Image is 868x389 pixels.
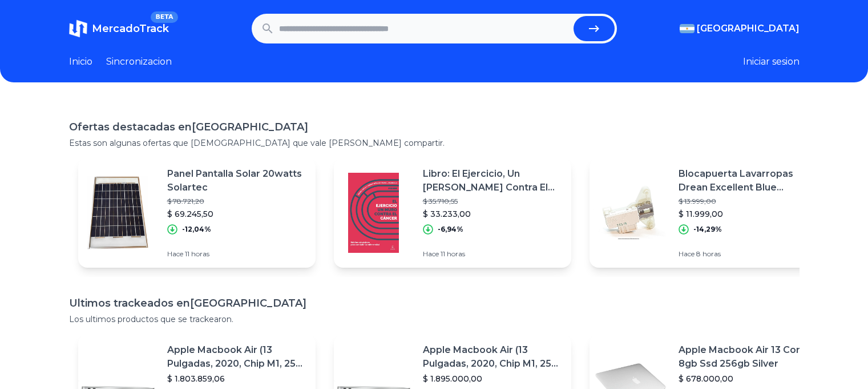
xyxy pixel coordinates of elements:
p: Apple Macbook Air (13 Pulgadas, 2020, Chip M1, 256 Gb De Ssd, 8 Gb De Ram) - Plata [423,343,562,371]
a: Sincronizacion [106,55,172,69]
img: Argentina [680,24,695,33]
span: [GEOGRAPHIC_DATA] [697,22,800,35]
p: $ 69.245,50 [167,208,306,220]
img: Featured image [78,173,158,253]
p: -14,29% [693,225,722,234]
span: MercadoTrack [92,22,169,35]
button: Iniciar sesion [743,55,800,69]
p: Hace 8 horas [679,249,818,259]
a: MercadoTrackBETA [69,19,169,38]
p: Los ultimos productos que se trackearon. [69,313,800,325]
span: BETA [151,11,177,23]
a: Featured imageLibro: El Ejercicio, Un [PERSON_NAME] Contra El Cáncer. Vv.aa.. Espas$ 35.710,55$ 3... [334,158,571,268]
p: $ 13.999,00 [679,197,818,206]
p: $ 1.895.000,00 [423,373,562,384]
p: $ 35.710,55 [423,197,562,206]
h1: Ofertas destacadas en [GEOGRAPHIC_DATA] [69,119,800,135]
img: MercadoTrack [69,19,87,38]
img: Featured image [334,173,414,253]
a: Inicio [69,55,92,69]
p: -6,94% [438,225,463,234]
a: Featured imageBlocapuerta Lavarropas Drean Excellent Blue Whirlpool Candy$ 13.999,00$ 11.999,00-1... [590,158,827,268]
p: -12,04% [182,225,211,234]
p: Blocapuerta Lavarropas Drean Excellent Blue Whirlpool Candy [679,167,818,194]
p: Hace 11 horas [167,249,306,259]
p: $ 11.999,00 [679,208,818,220]
button: [GEOGRAPHIC_DATA] [680,22,800,35]
p: $ 678.000,00 [679,373,818,384]
p: Apple Macbook Air (13 Pulgadas, 2020, Chip M1, 256 Gb De Ssd, 8 Gb De Ram) - Plata [167,343,306,371]
p: Hace 11 horas [423,249,562,259]
p: $ 78.721,20 [167,197,306,206]
p: Estas son algunas ofertas que [DEMOGRAPHIC_DATA] que vale [PERSON_NAME] compartir. [69,137,800,149]
p: $ 1.803.859,06 [167,373,306,384]
p: Apple Macbook Air 13 Core I5 8gb Ssd 256gb Silver [679,343,818,371]
img: Featured image [590,173,669,253]
a: Featured imagePanel Pantalla Solar 20watts Solartec$ 78.721,20$ 69.245,50-12,04%Hace 11 horas [78,158,316,268]
h1: Ultimos trackeados en [GEOGRAPHIC_DATA] [69,295,800,311]
p: Libro: El Ejercicio, Un [PERSON_NAME] Contra El Cáncer. Vv.aa.. Espas [423,167,562,194]
p: $ 33.233,00 [423,208,562,220]
p: Panel Pantalla Solar 20watts Solartec [167,167,306,194]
